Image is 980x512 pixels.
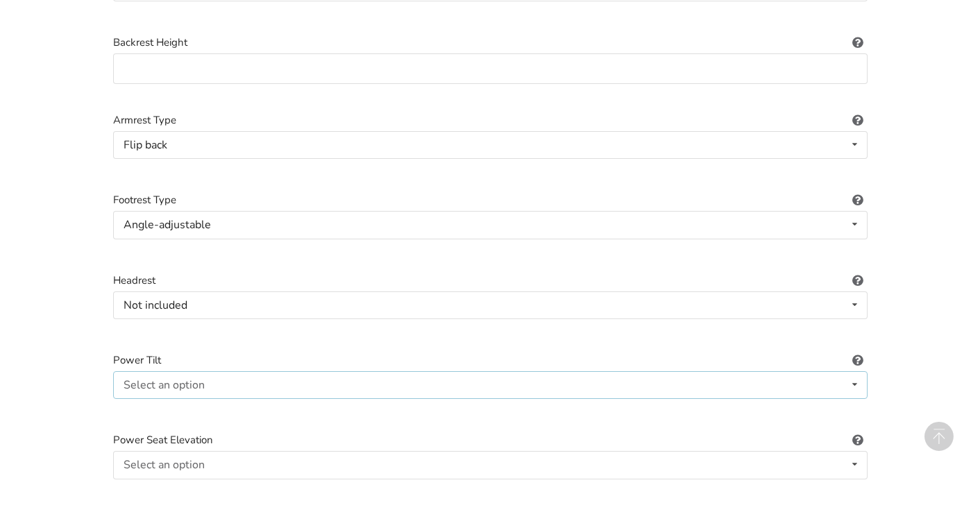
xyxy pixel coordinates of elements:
label: Power Tilt [113,352,868,368]
label: Headrest [113,273,868,289]
div: Not included [124,300,187,311]
div: Flip back [124,139,167,151]
div: Select an option [124,379,205,391]
label: Armrest Type [113,112,868,128]
div: Angle-adjustable [124,219,211,230]
div: Select an option [124,459,205,470]
label: Backrest Height [113,35,868,51]
label: Power Seat Elevation [113,432,868,448]
label: Footrest Type [113,192,868,208]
